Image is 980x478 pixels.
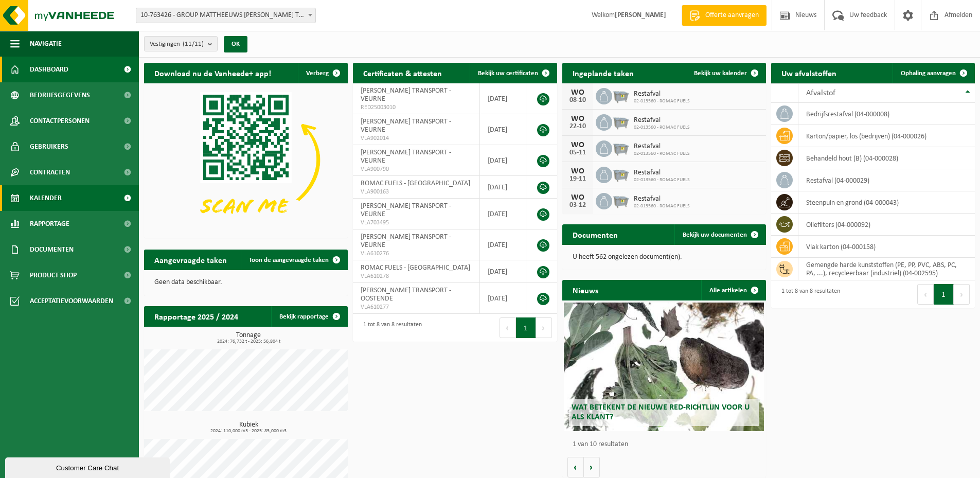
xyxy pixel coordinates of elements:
span: VLA610278 [361,272,471,280]
h2: Aangevraagde taken [144,250,237,270]
span: [PERSON_NAME] TRANSPORT - VEURNE [361,233,451,249]
h3: Tonnage [149,332,348,344]
div: 1 tot 8 van 8 resultaten [776,283,840,306]
span: 02-013560 - ROMAC FUELS [634,98,690,104]
span: VLA900163 [361,188,471,196]
a: Wat betekent de nieuwe RED-richtlijn voor u als klant? [564,303,763,431]
h2: Uw afvalstoffen [771,63,847,83]
td: [DATE] [480,260,527,283]
h2: Ingeplande taken [562,63,644,83]
td: [DATE] [480,114,527,145]
span: Documenten [30,237,74,262]
button: Verberg [298,63,347,83]
p: Geen data beschikbaar. [154,279,337,286]
span: Acceptatievoorwaarden [30,288,113,314]
span: Gebruikers [30,134,68,160]
span: Vestigingen [150,37,204,52]
a: Alle artikelen [701,280,765,300]
span: [PERSON_NAME] TRANSPORT - VEURNE [361,202,451,218]
span: Bekijk uw documenten [683,232,747,238]
td: [DATE] [480,145,527,176]
span: 02-013560 - ROMAC FUELS [634,177,690,183]
span: 02-013560 - ROMAC FUELS [634,203,690,209]
div: 08-10 [567,97,588,104]
h2: Certificaten & attesten [353,63,452,83]
span: 02-013560 - ROMAC FUELS [634,151,690,157]
span: [PERSON_NAME] TRANSPORT - VEURNE [361,149,451,165]
span: Toon de aangevraagde taken [249,257,329,263]
span: ROMAC FUELS - [GEOGRAPHIC_DATA] [361,180,470,187]
span: Rapportage [30,211,69,237]
a: Bekijk uw documenten [674,224,765,245]
button: Vorige [567,457,584,477]
div: WO [567,193,588,202]
span: Bedrijfsgegevens [30,82,90,108]
span: ROMAC FUELS - [GEOGRAPHIC_DATA] [361,264,470,272]
iframe: chat widget [5,455,172,478]
span: 2024: 110,000 m3 - 2025: 85,000 m3 [149,429,348,434]
span: Kalender [30,185,62,211]
strong: [PERSON_NAME] [615,11,666,19]
span: VLA703495 [361,219,471,227]
td: gemengde harde kunststoffen (PE, PP, PVC, ABS, PC, PA, ...), recycleerbaar (industriel) (04-002595) [798,258,975,280]
span: [PERSON_NAME] TRANSPORT - VEURNE [361,118,451,134]
span: RED25003010 [361,103,471,112]
div: 22-10 [567,123,588,130]
button: 1 [516,317,536,338]
td: [DATE] [480,199,527,229]
img: WB-2500-GAL-GY-01 [612,165,630,183]
span: Bekijk uw kalender [694,70,747,77]
button: Previous [917,284,934,305]
div: 19-11 [567,175,588,183]
span: Restafval [634,195,690,203]
div: WO [567,167,588,175]
span: Restafval [634,116,690,125]
button: Vestigingen(11/11) [144,36,218,51]
td: [DATE] [480,283,527,314]
h3: Kubiek [149,421,348,434]
span: Wat betekent de nieuwe RED-richtlijn voor u als klant? [572,403,750,421]
p: U heeft 562 ongelezen document(en). [573,254,756,261]
td: [DATE] [480,83,527,114]
td: restafval (04-000029) [798,169,975,191]
button: Previous [500,317,516,338]
span: Restafval [634,143,690,151]
span: Contactpersonen [30,108,90,134]
span: Navigatie [30,31,62,57]
td: bedrijfsrestafval (04-000008) [798,103,975,125]
div: WO [567,88,588,97]
span: 2024: 76,732 t - 2025: 56,804 t [149,339,348,344]
h2: Documenten [562,224,628,244]
div: WO [567,141,588,149]
button: Next [954,284,970,305]
img: WB-2500-GAL-GY-01 [612,113,630,130]
span: Restafval [634,90,690,98]
button: 1 [934,284,954,305]
count: (11/11) [183,41,204,47]
span: Verberg [306,70,329,77]
td: oliefilters (04-000092) [798,214,975,236]
td: karton/papier, los (bedrijven) (04-000026) [798,125,975,147]
span: VLA900790 [361,165,471,173]
button: Next [536,317,552,338]
img: WB-2500-GAL-GY-01 [612,191,630,209]
h2: Download nu de Vanheede+ app! [144,63,281,83]
div: 1 tot 8 van 8 resultaten [358,316,422,339]
td: steenpuin en grond (04-000043) [798,191,975,214]
span: VLA610276 [361,250,471,258]
a: Bekijk rapportage [271,306,347,327]
img: WB-2500-GAL-GY-01 [612,139,630,156]
span: Afvalstof [806,89,835,97]
h2: Nieuws [562,280,609,300]
h2: Rapportage 2025 / 2024 [144,306,248,326]
td: behandeld hout (B) (04-000028) [798,147,975,169]
a: Ophaling aanvragen [893,63,974,83]
span: Contracten [30,160,70,185]
span: Bekijk uw certificaten [478,70,538,77]
span: Product Shop [30,262,77,288]
span: 10-763426 - GROUP MATTHEEUWS ERIC TRANSPORT [136,8,316,23]
div: WO [567,115,588,123]
td: [DATE] [480,176,527,199]
span: Ophaling aanvragen [901,70,956,77]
